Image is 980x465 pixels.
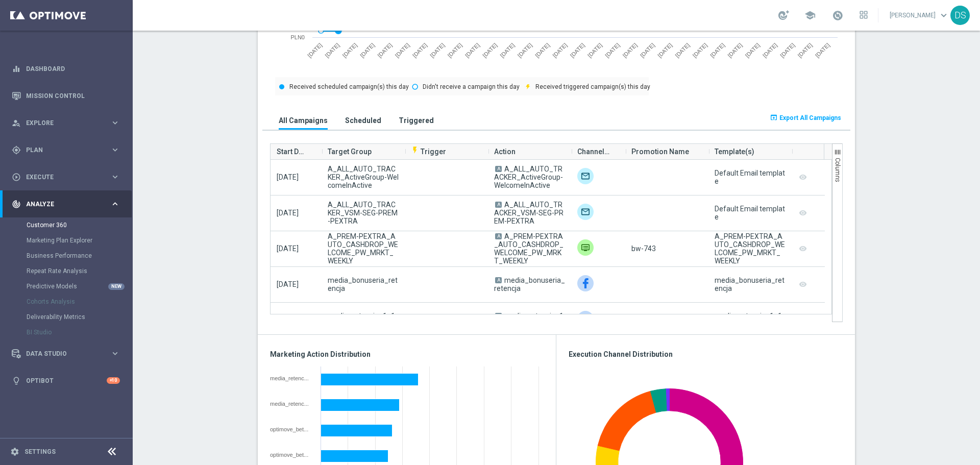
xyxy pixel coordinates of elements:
[328,141,372,162] span: Target Group
[12,349,110,358] div: Data Studio
[27,233,132,248] div: Marketing Plan Explorer
[110,145,120,155] i: keyboard_arrow_right
[11,173,120,181] button: play_circle_outline Execute keyboard_arrow_right
[12,367,120,394] div: Optibot
[447,42,463,59] text: [DATE]
[11,350,120,358] button: Data Studio keyboard_arrow_right
[423,83,520,90] text: Didn't receive a campaign this day
[569,42,586,59] text: [DATE]
[517,42,533,59] text: [DATE]
[494,141,516,162] span: Action
[10,447,19,456] i: settings
[534,42,551,59] text: [DATE]
[12,118,110,128] div: Explore
[11,119,120,127] div: person_search Explore keyboard_arrow_right
[715,312,786,328] div: media_retencja_1_14
[11,92,120,100] button: Mission Control
[639,42,656,59] text: [DATE]
[631,141,689,162] span: Promotion Name
[27,313,106,321] a: Deliverability Metrics
[709,42,726,59] text: [DATE]
[26,174,110,180] span: Execute
[11,146,120,154] button: gps_fixed Plan keyboard_arrow_right
[328,312,399,328] span: media_retencja_1_14
[12,118,21,128] i: person_search
[726,42,743,59] text: [DATE]
[110,172,120,182] i: keyboard_arrow_right
[577,311,594,327] img: Facebook Custom Audience
[11,65,120,73] button: equalizer Dashboard
[834,158,841,182] span: Columns
[551,42,568,59] text: [DATE]
[715,276,786,292] div: media_bonuseria_retencja
[779,114,841,121] span: Export All Campaigns
[495,233,502,239] span: A
[270,401,313,407] div: media_retencja_1_14_BZ
[481,42,498,59] text: [DATE]
[631,244,656,253] span: bw-743
[359,42,376,59] text: [DATE]
[12,173,21,182] i: play_circle_outline
[715,205,786,221] div: Default Email template
[306,42,323,59] text: [DATE]
[26,201,110,207] span: Analyze
[27,263,132,279] div: Repeat Rate Analysis
[26,55,120,82] a: Dashboard
[27,282,106,290] a: Predictive Models
[27,248,132,263] div: Business Performance
[324,42,340,59] text: [DATE]
[674,42,691,59] text: [DATE]
[577,275,594,291] img: Facebook Custom Audience
[494,165,563,189] span: A_ALL_AUTO_TRACKER_ActiveGroup-WelcomeInActive
[399,116,434,125] h3: Triggered
[804,10,816,21] span: school
[328,276,399,292] span: media_bonuseria_retencja
[577,141,611,162] span: Channel(s)
[411,42,428,59] text: [DATE]
[110,199,120,209] i: keyboard_arrow_right
[277,244,299,253] span: [DATE]
[411,148,446,156] span: Trigger
[12,64,21,74] i: equalizer
[110,349,120,358] i: keyboard_arrow_right
[12,200,110,209] div: Analyze
[276,111,330,130] button: All Campaigns
[27,294,132,309] div: Cohorts Analysis
[12,145,110,155] div: Plan
[715,141,754,162] span: Template(s)
[394,42,411,59] text: [DATE]
[376,42,393,59] text: [DATE]
[797,42,814,59] text: [DATE]
[270,350,544,359] h3: Marketing Action Distribution
[494,276,565,292] span: media_bonuseria_retencja
[586,42,603,59] text: [DATE]
[107,377,120,384] div: +10
[270,375,313,381] div: media_retencja_1_14
[495,277,502,283] span: A
[495,202,502,208] span: A
[464,42,481,59] text: [DATE]
[108,283,125,290] div: NEW
[290,34,305,40] text: PLN0
[27,279,132,294] div: Predictive Models
[277,141,307,162] span: Start Date
[27,236,106,244] a: Marketing Plan Explorer
[569,350,843,359] h3: Execution Channel Distribution
[577,168,594,184] img: Target group only
[11,200,120,208] button: track_changes Analyze keyboard_arrow_right
[770,113,778,121] i: open_in_browser
[27,217,132,233] div: Customer 360
[27,252,106,260] a: Business Performance
[11,377,120,385] button: lightbulb Optibot +10
[762,42,778,59] text: [DATE]
[715,169,786,185] div: Default Email template
[289,83,409,90] text: Received scheduled campaign(s) this day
